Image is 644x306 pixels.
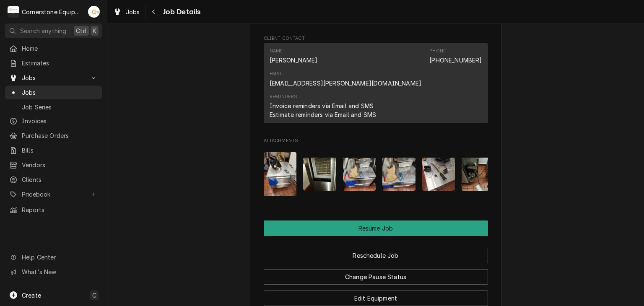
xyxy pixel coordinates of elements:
div: Contact [264,43,488,123]
span: Purchase Orders [22,131,98,140]
div: Cornerstone Equipment Repair, LLC [22,8,83,16]
div: Invoice reminders via Email and SMS [270,101,374,110]
div: Cornerstone Equipment Repair, LLC's Avatar [8,6,19,18]
img: BymTT3zzTNCZRDcWiSao [264,152,297,196]
span: Attachments [264,137,488,144]
div: Reminders [270,93,297,100]
div: C [8,6,19,18]
span: Jobs [22,88,98,97]
a: Go to Help Center [5,250,102,264]
img: Te0LUdVHS76KrZnHMIhu [343,158,376,191]
div: Name [270,48,318,65]
span: Job Series [22,103,98,112]
button: Resume Job [264,220,488,236]
a: Estimates [5,56,102,70]
div: Phone [429,48,446,54]
div: Client Contact List [264,43,488,127]
a: Jobs [110,5,143,19]
a: [PHONE_NUMBER] [429,57,482,64]
a: [EMAIL_ADDRESS][PERSON_NAME][DOMAIN_NAME] [270,80,422,87]
span: Reports [22,205,98,214]
a: Home [5,41,102,55]
div: Estimate reminders via Email and SMS [270,110,377,119]
a: Invoices [5,114,102,128]
div: Email [270,70,422,87]
span: Search anything [20,26,66,35]
div: Button Group Row [264,236,488,242]
a: Clients [5,173,102,187]
img: W3z0GsTtiG9I4k27rJAj [382,158,415,191]
a: Go to Jobs [5,71,102,85]
div: Button Group Row [264,285,488,306]
span: Pricebook [22,190,85,199]
div: Button Group Row [264,242,488,263]
a: Purchase Orders [5,129,102,143]
div: Button Group Row [264,220,488,236]
div: Phone [429,48,482,65]
span: Job Details [161,6,201,18]
span: What's New [22,267,97,276]
span: Help Center [22,253,97,262]
span: Invoices [22,117,98,125]
div: Reminders [270,93,377,119]
button: Change Pause Status [264,269,488,285]
span: Create [22,292,41,299]
div: Name [270,48,283,54]
span: Attachments [264,145,488,203]
span: Home [22,44,98,53]
span: Jobs [22,73,85,82]
a: Go to Pricebook [5,187,102,201]
div: AB [88,6,100,18]
span: Clients [22,175,98,184]
span: Vendors [22,161,98,169]
a: Go to What's New [5,265,102,279]
div: Client Contact [264,35,488,127]
span: Client Contact [264,35,488,42]
div: Email [270,70,284,77]
div: Andrew Buigues's Avatar [88,6,100,18]
img: eytuQhNYTVCop4TI7bAC [422,158,455,191]
img: ETbkPECeRI2XG4qlWPeu [462,158,495,191]
img: g3UcQ0bOQOGF98AbV4tw [303,158,336,191]
span: Estimates [22,59,98,67]
a: Vendors [5,158,102,172]
div: Attachments [264,137,488,203]
a: Bills [5,143,102,157]
span: C [92,291,96,300]
a: Reports [5,203,102,217]
span: K [93,26,96,35]
div: [PERSON_NAME] [270,56,318,65]
span: Bills [22,146,98,155]
button: Search anythingCtrlK [5,23,102,38]
button: Navigate back [147,5,161,18]
a: Jobs [5,86,102,99]
span: Ctrl [76,26,87,35]
span: Jobs [126,8,140,16]
button: Reschedule Job [264,248,488,263]
div: Button Group Row [264,263,488,285]
a: Job Series [5,100,102,114]
button: Edit Equipment [264,290,488,306]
